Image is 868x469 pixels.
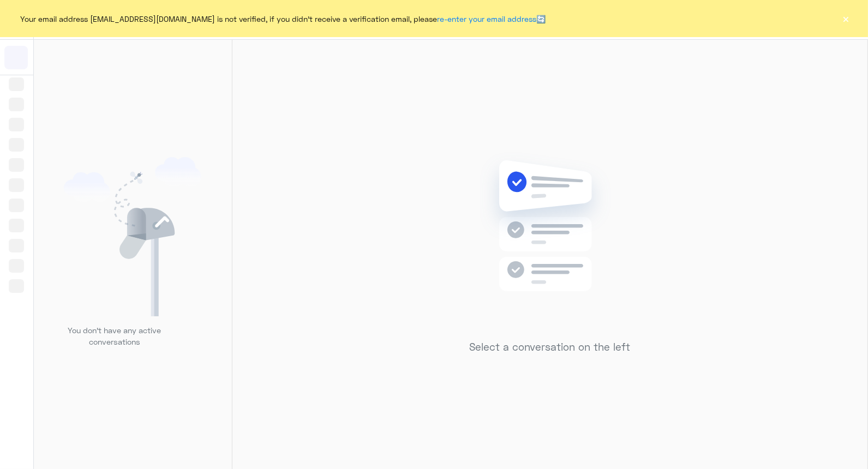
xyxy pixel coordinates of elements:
img: empty users [64,157,201,316]
img: no messages [471,152,629,333]
a: re-enter your email address [438,14,537,23]
p: You don’t have any active conversations [59,324,170,348]
span: Your email address [EMAIL_ADDRESS][DOMAIN_NAME] is not verified, if you didn't receive a verifica... [21,13,546,25]
button: × [841,13,852,24]
h5: Select a conversation on the left [470,341,631,353]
